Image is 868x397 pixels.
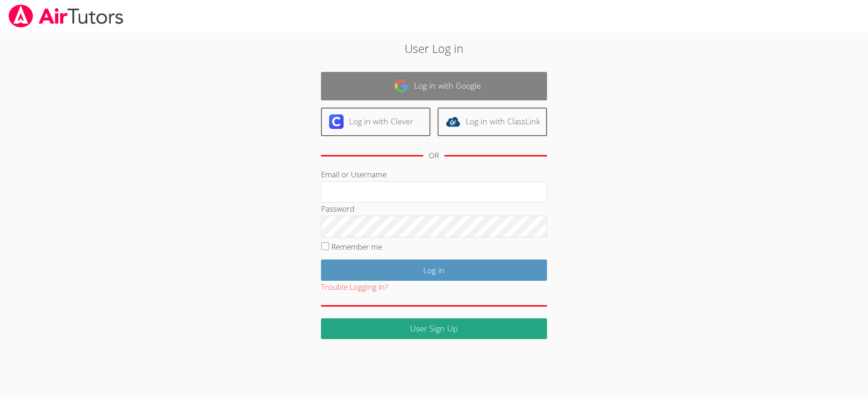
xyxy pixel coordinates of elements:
[321,108,430,136] a: Log in with Clever
[394,79,409,93] img: google-logo-50288ca7cdecda66e5e0955fdab243c47b7ad437acaf1139b6f446037453330a.svg
[321,169,387,180] label: Email or Username
[321,72,547,100] a: Log in with Google
[8,5,124,28] img: airtutors_banner-c4298cdbf04f3fff15de1276eac7730deb9818008684d7c2e4769d2f7ddbe033.png
[329,114,344,129] img: clever-logo-6eab21bc6e7a338710f1a6ff85c0baf02591cd810cc4098c63d3a4b26e2feb20.svg
[321,281,388,294] button: Trouble Logging In?
[331,241,382,252] label: Remember me
[446,114,460,129] img: classlink-logo-d6bb404cc1216ec64c9a2012d9dc4662098be43eaf13dc465df04b49fa7ab582.svg
[438,108,547,136] a: Log in with ClassLink
[321,203,354,214] label: Password
[321,318,547,340] a: User Sign Up
[429,149,439,162] div: OR
[200,40,669,57] h2: User Log in
[321,260,547,281] input: Log in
